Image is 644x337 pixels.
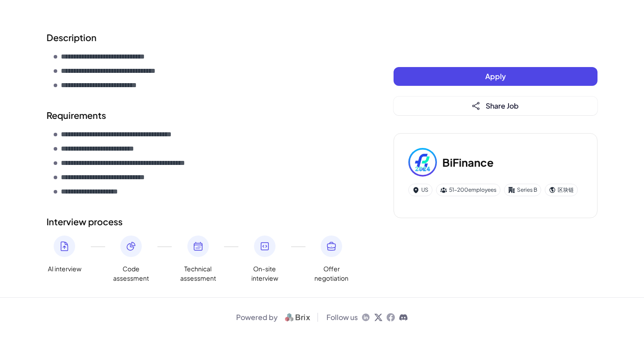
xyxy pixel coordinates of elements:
h2: Description [47,31,358,44]
div: 51-200 employees [436,184,500,196]
span: Share Job [486,101,519,110]
span: Apply [485,72,506,81]
span: On-site interview [247,264,283,283]
button: Share Job [394,97,597,115]
span: Follow us [326,312,358,323]
img: Bi [408,148,437,177]
h3: BiFinance [442,154,494,170]
span: Powered by [236,312,278,323]
span: AI interview [48,264,81,274]
button: Apply [394,67,597,86]
span: Offer negotiation [314,264,349,283]
span: Technical assessment [180,264,216,283]
h2: Interview process [47,215,358,228]
div: Series B [504,184,541,196]
span: Code assessment [113,264,149,283]
div: 区块链 [545,184,578,196]
div: US [408,184,432,196]
img: logo [281,312,314,323]
h2: Requirements [47,109,358,122]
